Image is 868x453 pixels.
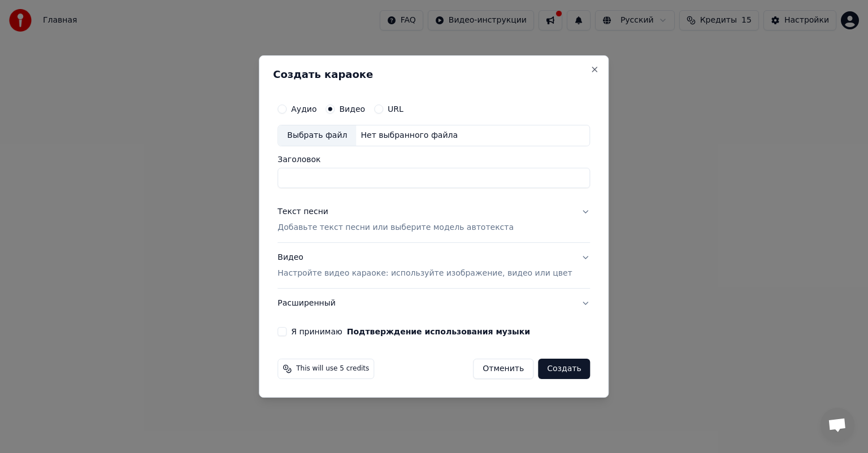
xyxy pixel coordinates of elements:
div: Нет выбранного файла [356,130,462,141]
span: This will use 5 credits [296,364,369,373]
button: Текст песниДобавьте текст песни или выберите модель автотекста [277,197,590,242]
label: Заголовок [277,155,590,163]
label: URL [388,105,403,113]
label: Я принимаю [291,328,530,336]
p: Настройте видео караоке: используйте изображение, видео или цвет [277,268,572,279]
div: Текст песни [277,206,328,217]
button: Я принимаю [347,328,530,336]
button: Расширенный [277,289,590,318]
button: Отменить [473,359,533,379]
label: Видео [339,105,365,113]
div: Выбрать файл [278,125,356,146]
label: Аудио [291,105,316,113]
div: Видео [277,252,572,279]
button: ВидеоНастройте видео караоке: используйте изображение, видео или цвет [277,243,590,288]
p: Добавьте текст песни или выберите модель автотекста [277,222,514,233]
h2: Создать караоке [273,69,594,80]
button: Создать [538,359,590,379]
